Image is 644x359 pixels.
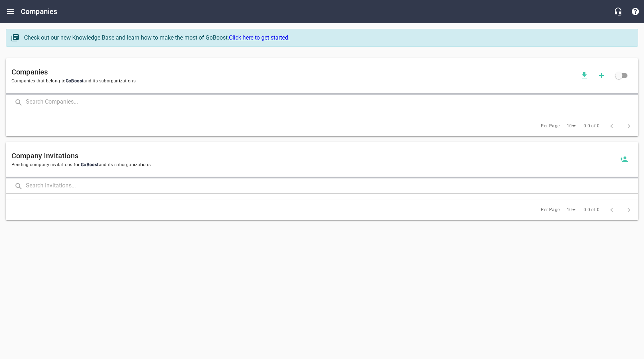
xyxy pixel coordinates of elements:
input: Search Invitations... [26,178,638,194]
span: Companies that belong to and its suborganizations. [11,78,576,85]
a: Click here to get started. [229,34,290,41]
h6: Company Invitations [11,150,615,162]
button: Download companies [576,67,593,84]
span: Per Page: [541,206,561,214]
div: 10 [564,121,578,131]
div: Check out our new Knowledge Base and learn how to make the most of GoBoost. [24,33,631,42]
input: Search Companies... [26,95,638,110]
div: 10 [564,205,578,215]
span: Click to view all companies [610,67,627,84]
h6: Companies [11,66,576,78]
button: Invite a new company [615,151,632,168]
span: 0-0 of 0 [584,123,599,130]
span: 0-0 of 0 [584,206,599,214]
span: GoBoost [66,78,84,83]
h6: Companies [21,6,57,17]
button: Support Portal [627,3,644,20]
button: Live Chat [609,3,627,20]
button: Add a new company [593,67,610,84]
span: Per Page: [541,123,561,130]
span: GoBoost [79,162,98,167]
span: Pending company invitations for and its suborganizations. [11,162,615,169]
button: Open drawer [2,3,19,20]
